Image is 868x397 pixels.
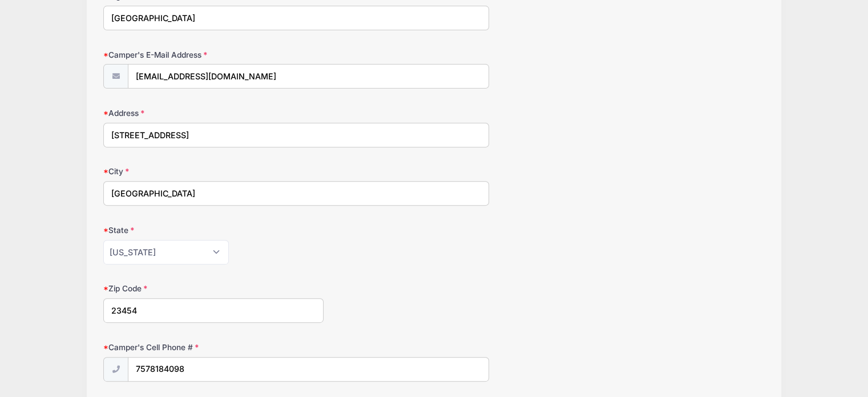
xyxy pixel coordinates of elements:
label: City [103,166,324,177]
label: Address [103,107,324,119]
input: xxxxx [103,298,324,323]
input: (xxx) xxx-xxxx [128,357,489,382]
input: email@email.com [128,64,489,89]
label: Camper's E-Mail Address [103,49,324,61]
label: State [103,224,324,236]
label: Zip Code [103,283,324,294]
label: Camper's Cell Phone # [103,342,324,353]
